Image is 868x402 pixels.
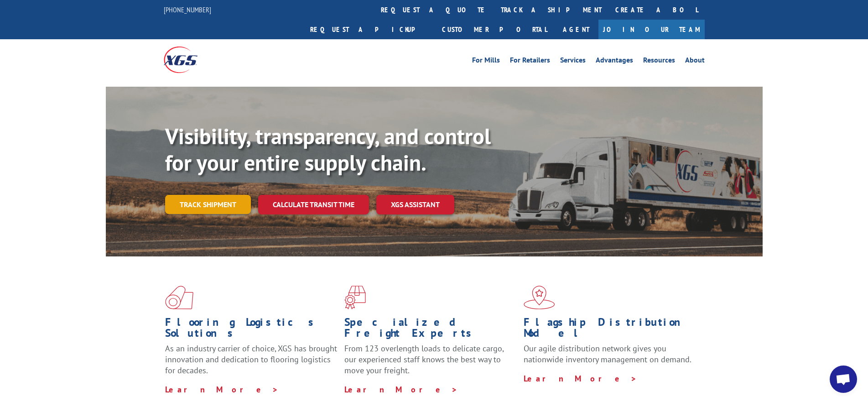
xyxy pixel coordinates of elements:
a: For Retailers [510,57,550,67]
h1: Flooring Logistics Solutions [165,317,338,343]
a: Calculate transit time [258,195,369,214]
a: Track shipment [165,195,251,214]
a: Services [560,57,586,67]
span: Our agile distribution network gives you nationwide inventory management on demand. [524,343,691,365]
a: About [685,57,705,67]
a: Advantages [596,57,633,67]
a: Customer Portal [435,20,554,39]
a: Agent [554,20,598,39]
img: xgs-icon-flagship-distribution-model-red [524,286,555,309]
a: Request a pickup [303,20,435,39]
a: For Mills [472,57,500,67]
p: From 123 overlength loads to delicate cargo, our experienced staff knows the best way to move you... [344,343,517,384]
span: As an industry carrier of choice, XGS has brought innovation and dedication to flooring logistics... [165,343,337,376]
img: xgs-icon-total-supply-chain-intelligence-red [165,286,193,309]
a: Learn More > [165,384,279,395]
a: [PHONE_NUMBER] [164,5,211,14]
h1: Specialized Freight Experts [344,317,517,343]
a: Learn More > [524,373,637,384]
a: Resources [643,57,675,67]
a: Learn More > [344,384,458,395]
a: XGS ASSISTANT [376,195,454,214]
b: Visibility, transparency, and control for your entire supply chain. [165,122,491,177]
h1: Flagship Distribution Model [524,317,696,343]
div: Open chat [830,365,857,393]
a: Join Our Team [598,20,705,39]
img: xgs-icon-focused-on-flooring-red [344,286,366,309]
